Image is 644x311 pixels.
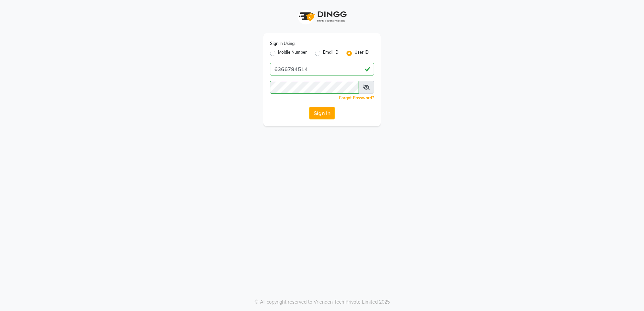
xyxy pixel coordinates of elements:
button: Sign In [309,107,335,119]
label: User ID [355,49,369,57]
a: Forgot Password? [339,95,374,100]
label: Mobile Number [278,49,307,57]
label: Email ID [323,49,338,57]
input: Username [270,63,374,75]
img: logo1.svg [295,7,349,27]
input: Username [270,81,359,94]
label: Sign In Using: [270,41,296,47]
